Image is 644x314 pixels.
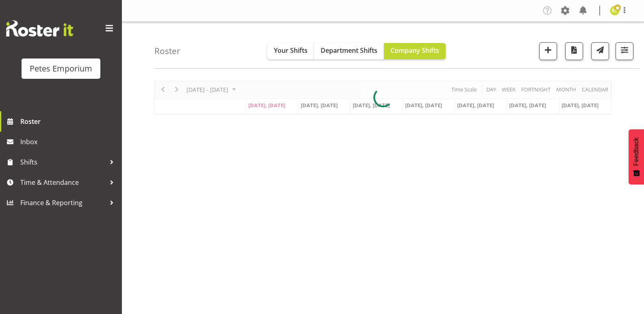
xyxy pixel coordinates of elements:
[591,42,609,60] button: Send a list of all shifts for the selected filtered period to all rostered employees.
[20,136,118,148] span: Inbox
[20,115,118,128] span: Roster
[267,43,314,59] button: Your Shifts
[390,46,439,55] span: Company Shifts
[539,42,557,60] button: Add a new shift
[6,20,73,37] img: Rosterit website logo
[616,42,633,60] button: Filter Shifts
[565,42,583,60] button: Download a PDF of the roster according to the set date range.
[20,156,106,168] span: Shifts
[321,46,377,55] span: Department Shifts
[384,43,446,59] button: Company Shifts
[20,197,106,209] span: Finance & Reporting
[274,46,308,55] span: Your Shifts
[314,43,384,59] button: Department Shifts
[30,63,92,75] div: Petes Emporium
[629,129,644,184] button: Feedback - Show survey
[154,46,180,56] h4: Roster
[610,6,620,15] img: emma-croft7499.jpg
[20,176,106,188] span: Time & Attendance
[633,137,640,166] span: Feedback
